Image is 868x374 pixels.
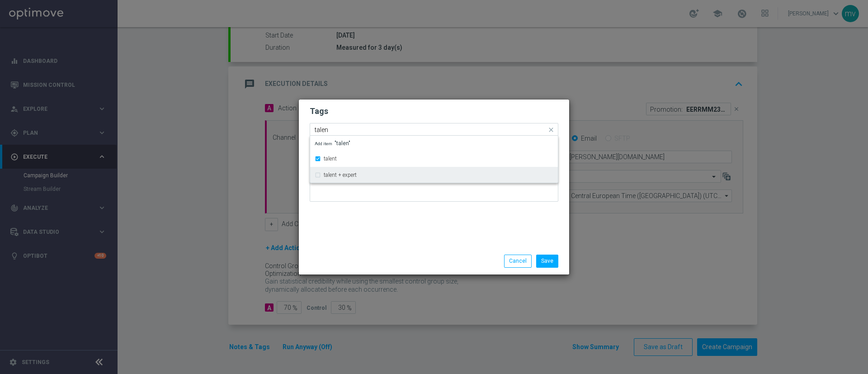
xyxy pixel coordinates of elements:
h2: Tags [310,106,558,117]
span: "talen" [315,141,350,146]
button: Cancel [504,255,532,267]
div: talent [315,151,553,166]
ng-dropdown-panel: Options list [310,136,558,183]
ng-select: talent [310,123,558,136]
label: talent + expert [324,172,357,178]
div: talent + expert [315,168,553,182]
label: talent [324,156,337,161]
button: Save [536,255,558,267]
span: Add item [315,141,335,146]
